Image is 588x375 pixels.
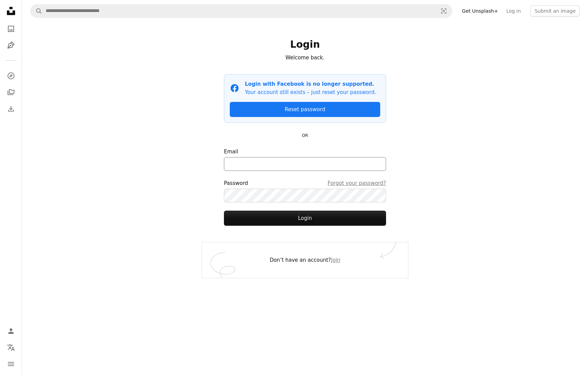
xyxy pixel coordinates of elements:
a: Home — Unsplash [4,4,18,19]
a: Explore [4,69,18,83]
button: Search Unsplash [31,4,42,17]
a: Photos [4,22,18,36]
a: Log in [502,5,525,16]
a: Get Unsplash+ [458,5,502,16]
a: Download History [4,102,18,116]
input: PasswordForgot your password? [224,189,386,202]
div: Password [224,179,386,187]
a: Reset password [230,102,380,117]
a: Log in / Sign up [4,324,18,338]
button: Menu [4,357,18,371]
div: Don’t have an account? [202,242,408,278]
a: Illustrations [4,38,18,52]
h1: Login [224,38,386,51]
button: Submit an image [530,5,580,16]
small: OR [302,133,308,138]
input: Email [224,157,386,171]
a: Join [331,257,340,263]
label: Email [224,148,386,171]
button: Visual search [436,4,452,17]
form: Find visuals sitewide [30,4,452,18]
p: Your account still exists – just reset your password. [245,88,376,96]
a: Forgot your password? [328,179,386,187]
button: Language [4,341,18,354]
a: Collections [4,85,18,99]
p: Welcome back. [224,54,386,62]
button: Login [224,211,386,226]
p: Login with Facebook is no longer supported. [245,80,376,88]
